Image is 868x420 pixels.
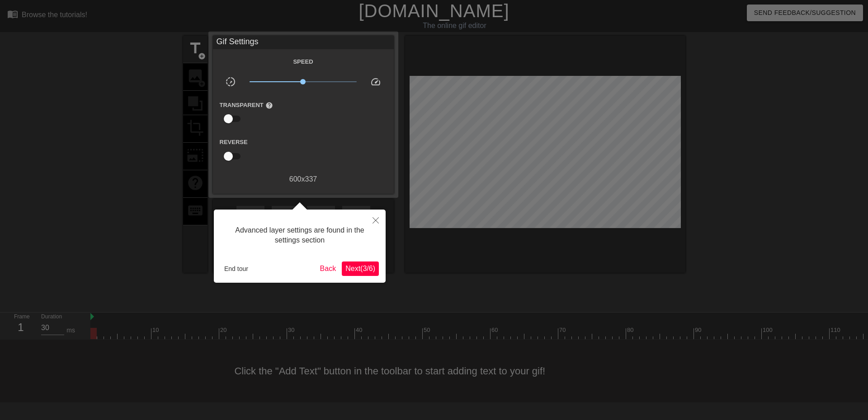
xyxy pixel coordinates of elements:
button: Back [316,261,340,276]
button: Close [366,210,386,230]
button: End tour [221,262,252,275]
div: Advanced layer settings are found in the settings section [221,216,379,255]
span: Next ( 3 / 6 ) [345,265,375,272]
button: Next [342,261,379,276]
